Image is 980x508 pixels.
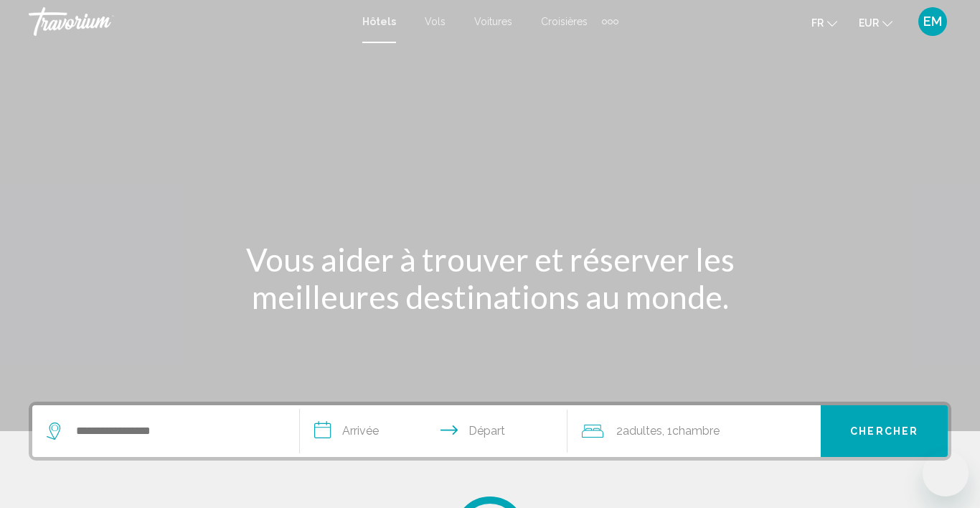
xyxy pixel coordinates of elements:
span: Chambre [672,424,720,438]
button: Travelers: 2 adults, 0 children [567,405,821,457]
a: Vols [425,16,446,27]
span: EUR [859,17,879,29]
a: Travorium [29,7,348,36]
div: Search widget [32,405,948,457]
a: Hôtels [362,16,396,27]
button: User Menu [914,6,951,37]
h1: Vous aider à trouver et réserver les meilleures destinations au monde. [221,241,759,315]
button: Change currency [859,12,892,33]
span: fr [811,17,824,29]
button: Extra navigation items [602,10,618,33]
button: Change language [811,12,837,33]
a: Voitures [474,16,512,27]
span: EM [923,14,942,29]
span: Adultes [623,424,662,438]
span: 2 [616,421,662,441]
iframe: Bouton de lancement de la fenêtre de messagerie [923,451,969,497]
span: Chercher [850,426,918,438]
a: Croisières [541,16,588,27]
button: Check in and out dates [300,405,567,457]
button: Chercher [821,405,948,457]
span: , 1 [662,421,720,441]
